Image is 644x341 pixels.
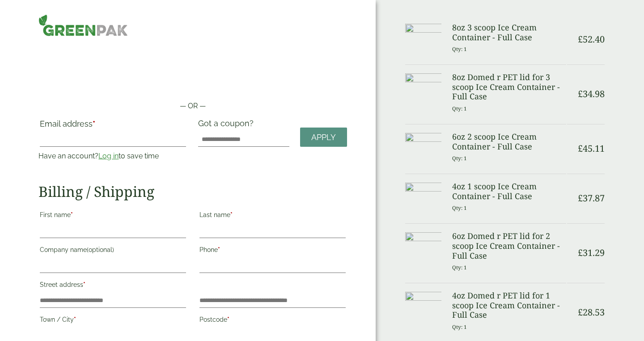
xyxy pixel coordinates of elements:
[198,119,257,132] label: Got a coupon?
[199,313,346,328] label: Postcode
[452,324,467,330] small: Qty: 1
[578,306,583,318] span: £
[40,209,186,224] label: First name
[578,88,583,100] span: £
[93,119,95,128] abbr: required
[578,88,605,100] bdi: 34.98
[578,142,605,154] bdi: 45.11
[227,316,229,323] abbr: required
[38,101,347,111] p: — OR —
[452,264,467,271] small: Qty: 1
[578,247,605,259] bdi: 31.29
[40,278,186,294] label: Street address
[199,209,346,224] label: Last name
[578,142,583,154] span: £
[87,246,114,253] span: (optional)
[452,46,467,52] small: Qty: 1
[452,23,566,42] h3: 8oz 3 scoop Ice Cream Container - Full Case
[452,72,566,102] h3: 8oz Domed r PET lid for 3 scoop Ice Cream Container - Full Case
[40,243,186,259] label: Company name
[300,128,347,147] a: Apply
[311,132,336,142] span: Apply
[83,281,85,288] abbr: required
[452,231,566,260] h3: 6oz Domed r PET lid for 2 scoop Ice Cream Container - Full Case
[40,313,186,328] label: Town / City
[452,182,566,201] h3: 4oz 1 scoop Ice Cream Container - Full Case
[98,152,119,160] a: Log in
[38,72,347,90] iframe: Secure payment button frame
[230,211,233,218] abbr: required
[40,120,186,132] label: Email address
[218,246,220,253] abbr: required
[71,211,73,218] abbr: required
[452,132,566,151] h3: 6oz 2 scoop Ice Cream Container - Full Case
[578,33,605,45] bdi: 52.40
[38,151,187,162] p: Have an account? to save time
[452,205,467,211] small: Qty: 1
[38,14,128,36] img: GreenPak Supplies
[74,316,76,323] abbr: required
[199,243,346,259] label: Phone
[578,247,583,259] span: £
[452,105,467,112] small: Qty: 1
[452,155,467,162] small: Qty: 1
[578,192,605,204] bdi: 37.87
[452,291,566,320] h3: 4oz Domed r PET lid for 1 scoop Ice Cream Container - Full Case
[578,192,583,204] span: £
[578,33,583,45] span: £
[578,306,605,318] bdi: 28.53
[38,183,347,200] h2: Billing / Shipping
